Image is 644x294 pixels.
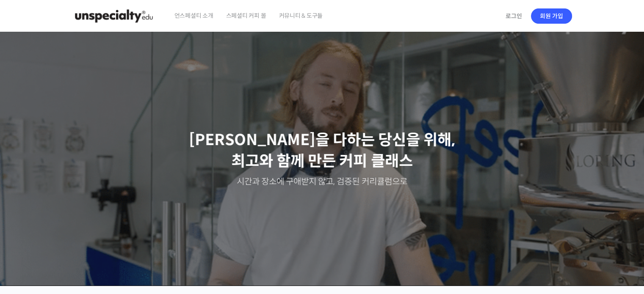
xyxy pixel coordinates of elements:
p: [PERSON_NAME]을 다하는 당신을 위해, 최고와 함께 만든 커피 클래스 [8,129,636,172]
span: 대화 [77,237,88,244]
a: 설정 [109,224,163,245]
a: 회원 가입 [531,8,572,24]
p: 시간과 장소에 구애받지 않고, 검증된 커리큘럼으로 [8,176,636,188]
span: 홈 [27,236,32,243]
a: 로그인 [500,6,527,26]
a: 대화 [56,224,109,245]
span: 설정 [131,236,141,243]
a: 홈 [3,224,56,245]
